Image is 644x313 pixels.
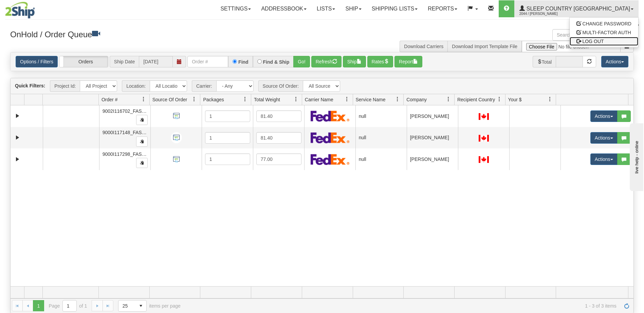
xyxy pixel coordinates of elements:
[136,158,148,168] button: Copy to clipboard
[494,93,505,105] a: Recipient Country filter column settings
[136,115,148,125] button: Copy to clipboard
[256,0,312,17] a: Addressbook
[215,0,256,17] a: Settings
[404,44,443,49] a: Download Carriers
[5,6,63,11] div: live help - online
[367,56,393,67] button: Rates
[407,127,458,149] td: [PERSON_NAME]
[13,133,22,142] a: Expand
[203,96,224,103] span: Packages
[263,60,290,64] label: Find & Ship
[552,29,621,41] input: Search
[628,122,643,191] iframe: chat widget
[238,60,249,64] label: Find
[15,82,45,89] label: Quick Filters:
[290,93,302,105] a: Total Weight filter column settings
[63,300,76,311] input: Page 1
[311,132,350,143] img: FedEx Express®
[239,93,251,105] a: Packages filter column settings
[514,0,639,17] a: Sleep Country [GEOGRAPHIC_DATA] 2044 / [PERSON_NAME]
[135,300,146,311] span: select
[479,156,489,163] img: CA
[118,300,181,312] span: items per page
[407,105,458,127] td: [PERSON_NAME]
[118,300,147,312] span: Page sizes drop down
[590,153,618,165] button: Actions
[367,0,423,17] a: Shipping lists
[583,21,631,26] span: CHANGE PASSWORD
[508,96,522,103] span: Your $
[525,6,630,12] span: Sleep Country [GEOGRAPHIC_DATA]
[103,108,148,114] span: 9002I116702_FASUS
[479,135,489,142] img: CA
[621,300,632,311] a: Refresh
[423,0,462,17] a: Reports
[590,132,618,144] button: Actions
[406,96,427,103] span: Company
[254,96,280,103] span: Total Weight
[479,113,489,120] img: CA
[343,56,366,67] button: Ship
[192,80,216,92] span: Carrier:
[13,112,22,120] a: Expand
[311,56,342,67] button: Refresh
[583,39,604,44] span: LOG OUT
[190,303,617,309] span: 1 - 3 of 3 items
[171,132,182,143] img: API
[10,29,317,39] h3: OnHold / Order Queue
[392,93,403,105] a: Service Name filter column settings
[341,93,353,105] a: Carrier Name filter column settings
[457,96,495,103] span: Recipient Country
[152,96,187,103] span: Source Of Order
[519,11,570,17] span: 2044 / [PERSON_NAME]
[443,93,454,105] a: Company filter column settings
[5,23,639,29] div: Support: 1 - 855 - 55 - 2SHIP
[5,2,35,19] img: logo2044.jpg
[59,56,108,67] label: Orders
[110,56,139,67] span: Ship Date
[583,30,631,35] span: MULTI-FACTOR AUTH
[138,93,149,105] a: Order # filter column settings
[452,44,517,49] a: Download Import Template File
[533,56,556,67] span: Total
[311,110,350,122] img: FedEx Express®
[356,96,386,103] span: Service Name
[187,56,228,67] input: Order #
[312,0,340,17] a: Lists
[293,56,310,67] button: Go!
[258,80,303,92] span: Source Of Order:
[33,300,44,311] span: Page 1
[188,93,200,105] a: Source Of Order filter column settings
[123,302,131,309] span: 25
[601,56,628,67] button: Actions
[103,130,148,135] span: 9000I117148_FASUS
[590,110,618,122] button: Actions
[102,96,117,103] span: Order #
[103,151,148,157] span: 9000I117298_FASUS
[311,154,350,165] img: FedEx Express®
[340,0,366,17] a: Ship
[171,154,182,165] img: API
[570,28,638,37] a: MULTI-FACTOR AUTH
[355,105,407,127] td: null
[394,56,422,67] button: Report
[16,56,58,67] a: Options / Filters
[50,80,80,92] span: Project Id:
[355,148,407,170] td: null
[355,127,407,149] td: null
[570,37,638,46] a: LOG OUT
[544,93,556,105] a: Your $ filter column settings
[136,137,148,147] button: Copy to clipboard
[122,80,150,92] span: Location:
[305,96,333,103] span: Carrier Name
[13,155,22,164] a: Expand
[522,41,621,52] input: Import
[407,148,458,170] td: [PERSON_NAME]
[171,110,182,122] img: API
[570,19,638,28] a: CHANGE PASSWORD
[49,300,87,312] span: Page of 1
[11,78,633,94] div: grid toolbar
